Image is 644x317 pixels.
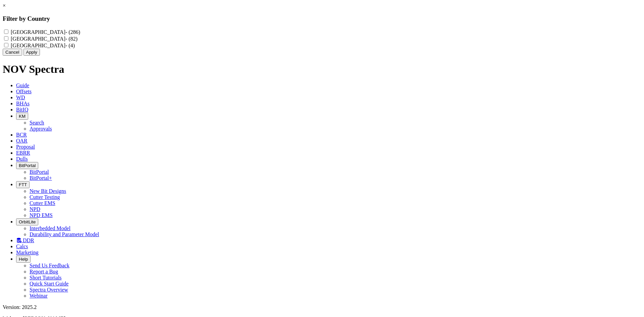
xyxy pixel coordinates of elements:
[16,138,28,144] span: OAR
[65,43,75,48] span: - (4)
[30,175,52,181] a: BitPortal+
[3,49,22,56] button: Cancel
[19,114,25,119] span: KM
[30,231,99,237] a: Durability and Parameter Model
[3,63,641,75] h1: NOV Spectra
[30,275,62,280] a: Short Tutorials
[30,194,60,200] a: Cutter Testing
[30,287,68,293] a: Spectra Overview
[65,29,80,35] span: - (286)
[19,182,27,187] span: FTT
[30,269,58,274] a: Report a Bug
[16,150,30,156] span: EBRR
[16,101,30,106] span: BHAs
[16,107,28,112] span: BitIQ
[30,169,49,175] a: BitPortal
[3,3,6,8] a: ×
[11,36,77,42] label: [GEOGRAPHIC_DATA]
[11,43,75,48] label: [GEOGRAPHIC_DATA]
[19,163,36,168] span: BitPortal
[16,132,27,138] span: BCR
[16,83,29,88] span: Guide
[30,281,68,286] a: Quick Start Guide
[23,237,34,243] span: DDR
[16,156,28,162] span: Dulls
[30,225,70,231] a: Interbedded Model
[30,200,55,206] a: Cutter EMS
[30,206,40,212] a: NPD
[30,188,66,194] a: New Bit Designs
[30,293,48,299] a: Webinar
[23,49,40,56] button: Apply
[16,89,32,94] span: Offsets
[16,95,25,100] span: WD
[16,144,35,150] span: Proposal
[65,36,77,42] span: - (82)
[16,250,39,255] span: Marketing
[30,212,53,218] a: NPD EMS
[30,126,52,131] a: Approvals
[30,120,44,125] a: Search
[19,219,36,224] span: OrbitLite
[30,263,69,268] a: Send Us Feedback
[3,304,641,310] div: Version: 2025.2
[16,244,28,249] span: Calcs
[19,257,28,262] span: Help
[3,15,641,22] h3: Filter by Country
[11,29,80,35] label: [GEOGRAPHIC_DATA]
